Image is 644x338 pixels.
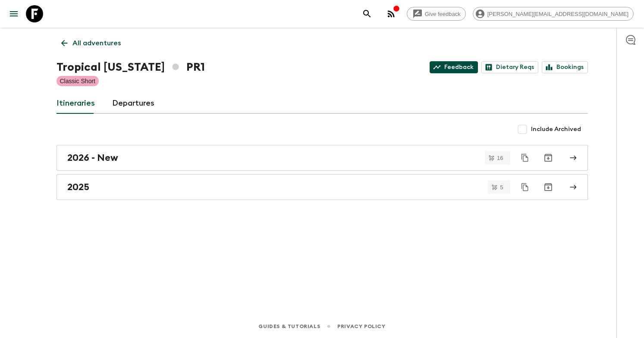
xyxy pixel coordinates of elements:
button: Duplicate [517,179,533,195]
a: All adventures [57,34,126,52]
a: Bookings [542,61,588,73]
span: Give feedback [420,11,465,17]
button: search adventures [358,5,376,22]
h2: 2026 - New [67,152,118,163]
a: 2025 [57,174,588,200]
button: menu [5,5,22,22]
span: Include Archived [531,125,581,134]
span: 5 [495,185,508,190]
a: 2026 - New [57,145,588,171]
p: All adventures [72,38,121,48]
a: Privacy Policy [337,322,385,331]
a: Dietary Reqs [481,61,538,73]
a: Guides & Tutorials [258,322,320,331]
span: 16 [492,155,508,161]
h2: 2025 [67,182,89,193]
button: Duplicate [517,150,533,166]
h1: Tropical [US_STATE] PR1 [57,59,205,76]
a: Feedback [430,61,478,73]
a: Itineraries [57,93,95,114]
a: Departures [112,93,154,114]
div: [PERSON_NAME][EMAIL_ADDRESS][DOMAIN_NAME] [473,7,634,21]
a: Give feedback [407,7,466,21]
button: Archive [540,178,557,196]
span: [PERSON_NAME][EMAIL_ADDRESS][DOMAIN_NAME] [483,11,633,17]
p: Classic Short [60,77,95,85]
button: Archive [540,149,557,166]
